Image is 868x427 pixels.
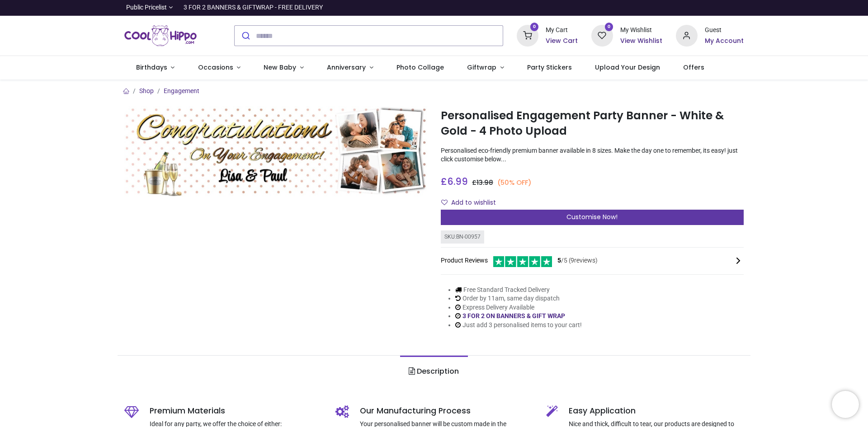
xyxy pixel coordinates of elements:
li: Free Standard Tracked Delivery [455,286,582,295]
a: View Cart [546,37,578,46]
button: Submit [235,26,256,46]
div: 3 FOR 2 BANNERS & GIFTWRAP - FREE DELIVERY [184,3,323,12]
span: 5 [557,257,561,264]
a: View Wishlist [620,37,662,46]
sup: 0 [605,23,613,31]
a: Engagement [164,87,199,94]
img: Cool Hippo [124,23,197,48]
sup: 0 [530,23,539,31]
span: Offers [683,63,704,72]
li: Order by 11am, same day dispatch [455,294,582,303]
a: Anniversary [315,56,385,80]
span: /5 ( 9 reviews) [557,256,598,265]
h5: Our Manufacturing Process [360,405,533,417]
iframe: Brevo live chat [832,391,859,418]
span: Public Pricelist [126,3,167,12]
small: (50% OFF) [497,178,532,188]
i: Add to wishlist [441,199,448,206]
h5: Easy Application [569,405,744,417]
a: Public Pricelist [124,3,173,12]
div: Guest [705,26,744,35]
span: New Baby [264,63,296,72]
h1: Personalised Engagement Party Banner - White & Gold - 4 Photo Upload [441,108,744,139]
span: 13.98 [476,178,493,187]
a: Shop [139,87,154,94]
span: Customise Now! [566,212,618,221]
a: Description [400,356,467,387]
a: New Baby [252,56,316,80]
div: My Wishlist [620,26,662,35]
div: SKU: BN-00957 [441,230,484,244]
div: My Cart [546,26,578,35]
a: 0 [591,32,613,39]
a: Logo of Cool Hippo [124,23,197,48]
p: Personalised eco-friendly premium banner available in 8 sizes. Make the day one to remember, its ... [441,146,744,164]
a: 3 FOR 2 ON BANNERS & GIFT WRAP [462,312,565,319]
span: Birthdays [136,63,167,72]
span: Party Stickers [527,63,572,72]
a: My Account [705,37,744,46]
a: 0 [517,32,538,39]
span: Anniversary [327,63,366,72]
li: Express Delivery Available [455,303,582,312]
a: Birthdays [124,56,186,80]
a: Giftwrap [455,56,515,80]
span: Occasions [198,63,233,72]
span: Upload Your Design [595,63,660,72]
span: 6.99 [447,175,468,188]
a: Occasions [186,56,252,80]
img: Personalised Engagement Party Banner - White & Gold - 4 Photo Upload [124,106,427,197]
div: Product Reviews [441,255,744,267]
span: Giftwrap [467,63,496,72]
h5: Premium Materials [150,405,322,417]
button: Add to wishlistAdd to wishlist [441,195,504,211]
span: £ [472,178,493,187]
span: £ [441,175,468,188]
span: Photo Collage [396,63,444,72]
iframe: Customer reviews powered by Trustpilot [554,3,744,12]
li: Just add 3 personalised items to your cart! [455,321,582,330]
